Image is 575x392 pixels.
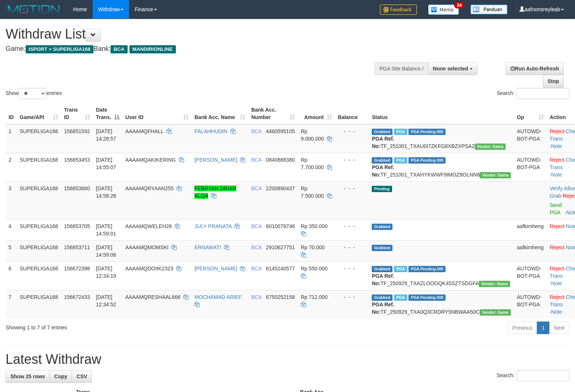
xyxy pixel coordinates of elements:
span: 156853705 [64,223,90,229]
span: Pending [372,186,392,192]
td: SUPERLIGA168 [17,219,61,240]
a: MOCHAMAD ARIEF [194,294,242,300]
span: BCA [251,223,262,229]
th: Bank Acc. Number: activate to sort column ascending [248,103,298,124]
span: Rp 350.000 [301,223,328,229]
img: MOTION_logo.png [6,4,62,15]
td: 7 [6,290,17,319]
td: AUTOWD-BOT-PGA [514,261,546,290]
span: [DATE] 12:34:52 [96,294,116,307]
div: - - - [338,244,366,251]
label: Show entries [6,88,62,99]
span: BCA [251,266,262,271]
span: 156853453 [64,157,90,163]
a: Copy [49,370,72,383]
a: [PERSON_NAME] [194,157,237,163]
span: AAAAMQRESHAAL666 [125,294,181,300]
a: [PERSON_NAME] [194,266,237,271]
a: Reject [550,223,565,229]
span: Copy 6750252158 to clipboard [266,294,295,300]
th: User ID: activate to sort column ascending [122,103,191,124]
a: Run Auto-Refresh [506,62,564,75]
td: 4 [6,219,17,240]
label: Search: [497,370,569,381]
img: Button%20Memo.svg [428,4,459,15]
span: Rp 7.700.000 [301,157,324,170]
th: Status [369,103,514,124]
td: SUPERLIGA168 [17,124,61,153]
span: [DATE] 14:59:01 [96,223,116,237]
span: Copy [54,373,67,379]
span: Vendor URL: https://trx31.1velocity.biz [480,309,511,316]
div: - - - [338,223,366,230]
a: Next [549,322,569,334]
span: MANDIRIONLINE [129,45,176,53]
span: Grabbed [372,294,392,301]
div: - - - [338,128,366,135]
td: 2 [6,153,17,181]
h4: Game: Bank: [6,45,376,53]
span: 156853660 [64,185,90,191]
img: Feedback.jpg [380,4,417,15]
a: Send PGA [550,202,562,215]
div: - - - [338,293,366,301]
span: Rp 9.000.000 [301,128,324,142]
span: PGA Pending [408,157,446,164]
td: SUPERLIGA168 [17,240,61,261]
td: SUPERLIGA168 [17,153,61,181]
a: Reject [550,128,565,134]
span: BCA [251,294,262,300]
th: Op: activate to sort column ascending [514,103,546,124]
a: Reject [550,157,565,163]
span: AAAAMQFHALL [125,128,164,134]
a: Note [551,172,562,178]
td: 5 [6,240,17,261]
span: Copy 2200890437 to clipboard [266,185,295,191]
span: 156672433 [64,294,90,300]
a: Reject [550,294,565,300]
span: Grabbed [372,157,392,164]
span: BCA [111,45,127,53]
span: BCA [251,244,262,250]
th: Bank Acc. Name: activate to sort column ascending [191,103,248,124]
a: 1 [537,322,549,334]
span: Copy 2910627751 to clipboard [266,244,295,250]
span: 156853711 [64,244,90,250]
td: aafkimheng [514,219,546,240]
td: SUPERLIGA168 [17,181,61,219]
a: Verify [550,185,563,191]
a: Show 25 rows [6,370,50,383]
span: AAAAMQMOMSKI [125,244,169,250]
td: AUTOWD-BOT-PGA [514,124,546,153]
th: ID [6,103,17,124]
div: PGA Site Balance / [375,62,428,75]
span: Show 25 rows [10,373,45,379]
span: Vendor URL: https://trx31.1velocity.biz [479,281,510,287]
b: PGA Ref. No: [372,136,394,149]
td: aafkimheng [514,240,546,261]
span: Vendor URL: https://trx31.1velocity.biz [475,144,506,150]
td: TF_250929_TXA0Q3CRDRY5NBWAA50C [369,290,514,319]
span: Copy 4460595105 to clipboard [266,128,295,134]
span: BCA [251,185,262,191]
td: 6 [6,261,17,290]
span: CSV [76,373,87,379]
span: AAAAMQDOIIK2323 [125,266,173,271]
span: 156672398 [64,266,90,271]
span: Rp 70.000 [301,244,325,250]
span: Vendor URL: https://trx31.1velocity.biz [480,172,511,178]
td: AUTOWD-BOT-PGA [514,153,546,181]
a: Note [551,280,562,286]
span: Rp 712.000 [301,294,328,300]
div: - - - [338,185,366,192]
a: FALAHHUDIN [194,128,227,134]
span: Marked by aafsoycanthlai [394,157,407,164]
b: PGA Ref. No: [372,273,394,286]
td: TF_250929_TXAZLOOOQK45SZTSDGFA [369,261,514,290]
th: Amount: activate to sort column ascending [298,103,335,124]
a: FEBRYAN DRIAR ALQA [194,185,236,199]
td: TF_251001_TXAU0I7ZKFG8XBZXPSA2 [369,124,514,153]
img: panduan.png [470,4,507,14]
span: Grabbed [372,245,392,251]
label: Search: [497,88,569,99]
